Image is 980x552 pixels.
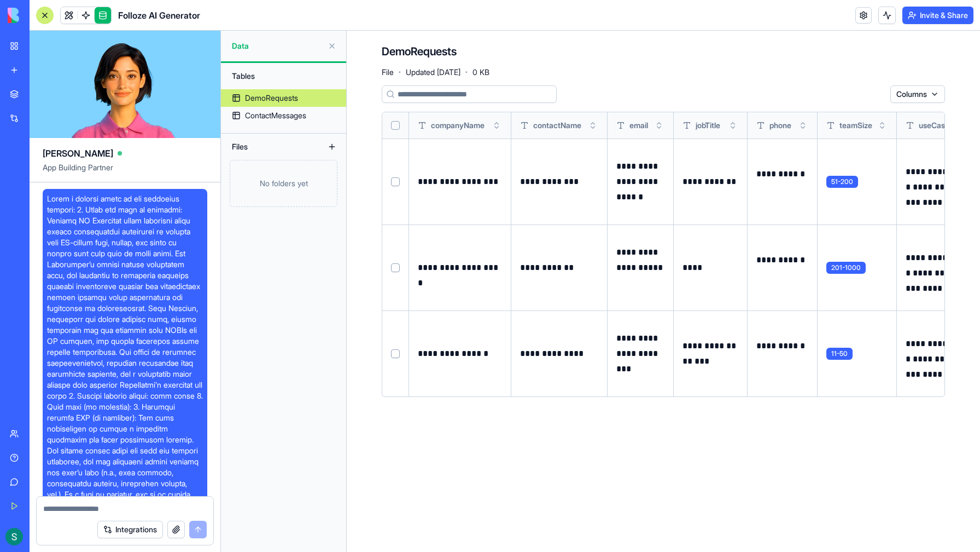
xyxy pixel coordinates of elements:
button: Toggle sort [727,120,738,131]
div: DemoRequests [245,93,298,104]
span: useCase [919,120,949,131]
span: 0 KB [472,67,489,78]
h4: DemoRequests [382,44,457,59]
button: Columns [890,85,945,103]
div: Files [226,138,314,156]
button: Toggle sort [587,120,598,131]
button: Select row [391,177,400,186]
button: Select row [391,349,400,358]
img: ACg8ocL7dLGPfyQNDcACwQ6_9-wvuMp_eDaN8x775z5Mus8uNywQsA=s96-c [5,528,23,545]
span: Folloze AI Generator [118,9,200,22]
a: No folders yet [221,160,346,207]
div: ContactMessages [245,110,306,121]
span: contactName [533,120,581,131]
span: 201-1000 [826,262,866,274]
span: File [382,67,394,78]
a: ContactMessages [221,107,346,124]
span: · [465,64,468,81]
div: Tables [226,67,341,85]
span: jobTitle [696,120,720,131]
span: 51-200 [826,176,858,188]
button: Toggle sort [491,120,502,131]
span: teamSize [839,120,872,131]
span: phone [769,120,791,131]
a: DemoRequests [221,89,346,107]
img: logo [8,8,75,23]
span: App Building Partner [43,162,207,182]
span: Data [232,41,323,51]
span: · [398,64,401,81]
span: 11-50 [826,348,853,360]
button: Invite & Share [902,7,973,24]
button: Toggle sort [877,120,888,131]
button: Toggle sort [797,120,808,131]
div: No folders yet [230,160,337,207]
button: Integrations [97,521,163,538]
span: [PERSON_NAME] [43,147,113,160]
button: Toggle sort [654,120,664,131]
button: Select all [391,121,400,130]
span: companyName [431,120,485,131]
span: Updated [DATE] [406,67,460,78]
span: email [629,120,648,131]
button: Select row [391,263,400,272]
